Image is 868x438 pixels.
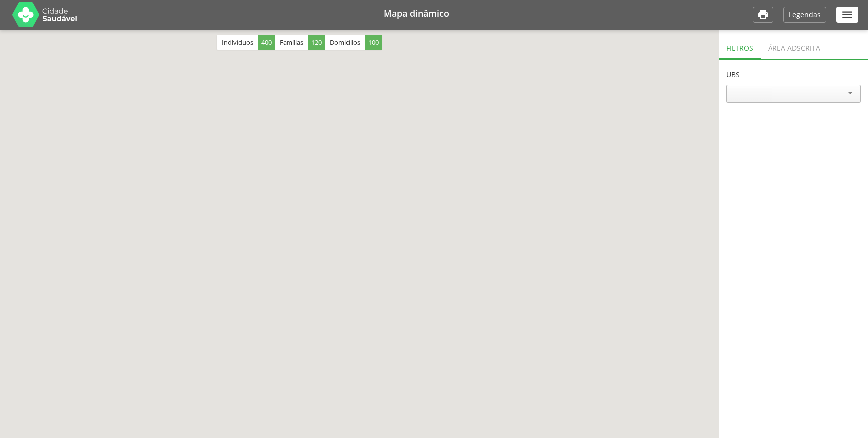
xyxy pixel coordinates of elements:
[90,9,743,18] h1: Mapa dinâmico
[726,60,861,85] header: UBS
[258,35,275,50] span: 400
[365,35,382,50] span: 100
[217,35,382,50] div: Indivíduos Famílias Domicílios
[308,35,325,50] span: 120
[719,35,761,59] div: Filtros
[841,8,854,21] i: 
[761,35,828,59] div: Área adscrita
[757,8,769,21] i: Imprimir
[789,11,821,18] p: Legendas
